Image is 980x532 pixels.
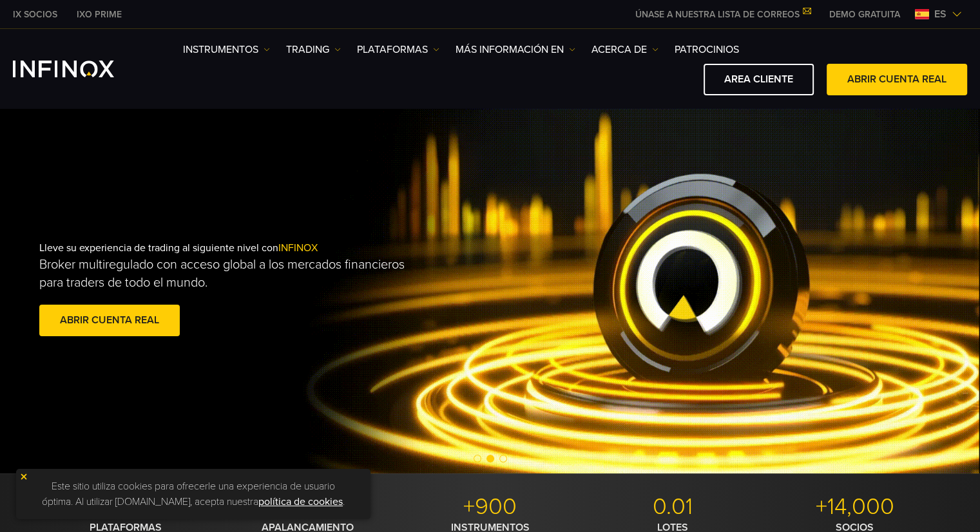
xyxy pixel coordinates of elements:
[13,61,144,77] a: INFINOX Logo
[586,493,759,521] p: 0.01
[278,242,318,254] span: INFINOX
[286,42,341,57] a: TRADING
[19,472,28,481] img: yellow close icon
[769,493,941,521] p: +14,000
[3,8,67,21] a: INFINOX
[675,42,739,57] a: Patrocinios
[929,6,952,22] span: es
[827,64,967,95] a: ABRIR CUENTA REAL
[67,8,131,21] a: INFINOX
[820,8,910,21] a: INFINOX MENU
[704,64,814,95] a: AREA CLIENTE
[474,455,481,462] span: Go to slide 1
[39,256,422,292] p: Broker multiregulado con acceso global a los mercados financieros para traders de todo el mundo.
[258,495,343,508] a: política de cookies
[591,42,658,57] a: ACERCA DE
[499,455,507,462] span: Go to slide 3
[23,475,364,513] p: Este sitio utiliza cookies para ofrecerle una experiencia de usuario óptima. Al utilizar [DOMAIN_...
[39,221,517,360] div: Lleve su experiencia de trading al siguiente nivel con
[456,42,575,57] a: Más información en
[357,42,439,57] a: PLATAFORMAS
[404,493,577,521] p: +900
[626,9,820,20] a: ÚNASE A NUESTRA LISTA DE CORREOS
[39,305,180,336] a: ABRIR CUENTA REAL
[183,42,270,57] a: Instrumentos
[486,455,494,462] span: Go to slide 2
